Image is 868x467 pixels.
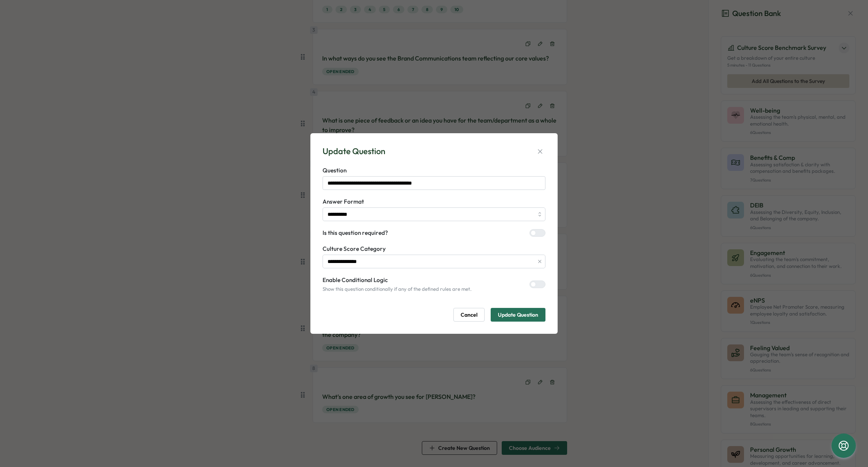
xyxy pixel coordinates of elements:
[323,198,545,206] label: Answer Format
[323,276,472,284] label: Enable Conditional Logic
[461,308,477,321] span: Cancel
[323,229,388,237] label: Is this question required?
[498,308,538,321] span: Update Question
[491,308,545,322] button: Update Question
[323,145,385,157] div: Update Question
[323,286,472,293] p: Show this question conditionally if any of the defined rules are met.
[453,308,485,322] button: Cancel
[323,245,545,253] label: Culture Score Category
[323,166,545,175] label: Question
